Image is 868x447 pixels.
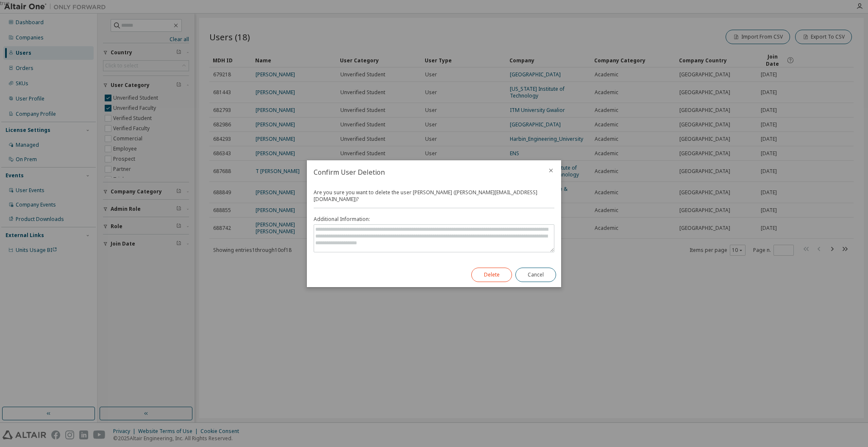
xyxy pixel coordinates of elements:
button: Delete [471,268,512,282]
button: close [548,167,554,174]
div: Are you sure you want to delete the user [PERSON_NAME] ([PERSON_NAME][EMAIL_ADDRESS][DOMAIN_NAME])? [314,189,554,252]
label: Additional Information: [314,216,554,223]
h2: Confirm User Deletion [307,160,541,184]
button: Cancel [515,268,556,282]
